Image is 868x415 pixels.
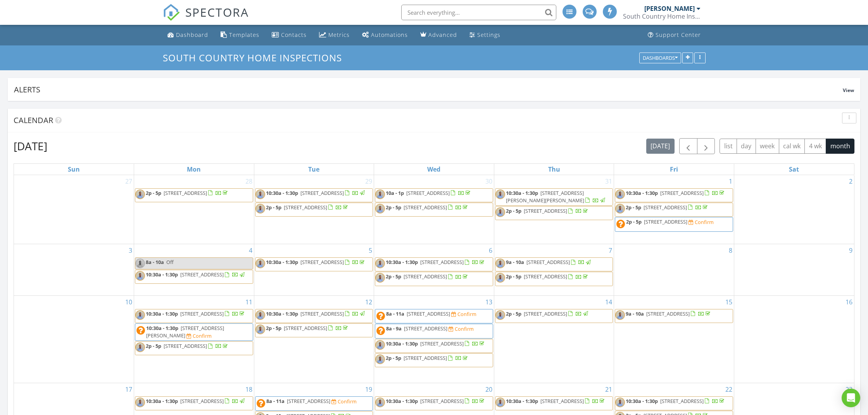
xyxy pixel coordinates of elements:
[607,244,614,257] a: Go to August 7, 2025
[615,396,733,410] a: 10:30a - 1:30p [STREET_ADDRESS]
[364,296,374,308] a: Go to August 12, 2025
[146,271,246,278] a: 10:30a - 1:30p [STREET_ADDRESS]
[626,189,658,196] span: 10:30a - 1:30p
[364,383,374,396] a: Go to August 19, 2025
[375,354,385,364] img: img_9665.jpeg
[146,259,164,266] span: 8a - 10a
[404,273,447,280] span: [STREET_ADDRESS]
[495,188,613,206] a: 10:30a - 1:30p [STREET_ADDRESS][PERSON_NAME][PERSON_NAME]
[244,296,254,308] a: Go to August 11, 2025
[604,383,614,396] a: Go to August 21, 2025
[375,257,493,271] a: 10:30a - 1:30p [STREET_ADDRESS]
[604,296,614,308] a: Go to August 14, 2025
[426,164,442,175] a: Wednesday
[615,203,733,217] a: 2p - 5p [STREET_ADDRESS]
[615,204,625,214] img: img_9665.jpeg
[14,84,843,95] div: Alerts
[316,28,353,42] a: Metrics
[217,28,262,42] a: Templates
[428,31,457,38] div: Advanced
[135,323,253,341] a: 10:30a - 1:30p [STREET_ADDRESS][PERSON_NAME] Confirm
[449,325,474,333] a: Confirm
[626,310,644,317] span: 9a - 10a
[375,398,385,407] img: img_9665.jpeg
[495,257,613,271] a: 9a - 10a [STREET_ADDRESS]
[386,273,401,280] span: 2p - 5p
[135,310,145,320] img: img_9665.jpeg
[284,204,327,211] span: [STREET_ADDRESS]
[255,309,373,323] a: 10:30a - 1:30p [STREET_ADDRESS]
[374,295,494,383] td: Go to August 13, 2025
[615,188,733,202] a: 10:30a - 1:30p [STREET_ADDRESS]
[163,51,349,64] a: South Country Home Inspections
[386,398,418,405] span: 10:30a - 1:30p
[626,398,726,405] a: 10:30a - 1:30p [STREET_ADDRESS]
[66,164,81,175] a: Sunday
[375,340,385,350] img: img_9665.jpeg
[826,139,854,154] button: month
[180,310,224,317] span: [STREET_ADDRESS]
[386,354,401,361] span: 2p - 5p
[193,333,212,339] div: Confirm
[266,259,298,266] span: 10:30a - 1:30p
[135,398,145,407] img: img_9665.jpeg
[842,389,860,407] div: Open Intercom Messenger
[135,188,253,202] a: 2p - 5p [STREET_ADDRESS]
[668,164,680,175] a: Friday
[526,259,570,266] span: [STREET_ADDRESS]
[134,244,254,295] td: Go to August 4, 2025
[844,296,854,308] a: Go to August 16, 2025
[146,325,224,339] span: [STREET_ADDRESS][PERSON_NAME]
[386,273,469,280] a: 2p - 5p [STREET_ADDRESS]
[656,31,701,38] div: Support Center
[644,5,695,12] div: [PERSON_NAME]
[626,189,726,196] a: 10:30a - 1:30p [STREET_ADDRESS]
[847,244,854,257] a: Go to August 9, 2025
[626,218,689,225] a: 2p - 5p [STREET_ADDRESS]
[626,204,709,211] a: 2p - 5p [STREET_ADDRESS]
[371,31,408,38] div: Automations
[375,324,493,339] a: 8a - 9a [STREET_ADDRESS] Confirm
[626,398,658,405] span: 10:30a - 1:30p
[615,310,625,320] img: img_9665.jpeg
[524,273,567,280] span: [STREET_ADDRESS]
[386,325,449,332] a: 8a - 9a [STREET_ADDRESS]
[495,207,505,217] img: img_9665.jpeg
[843,87,854,94] span: View
[135,342,145,352] img: img_9665.jpeg
[484,175,494,188] a: Go to July 30, 2025
[135,270,253,284] a: 10:30a - 1:30p [STREET_ADDRESS]
[404,204,447,211] span: [STREET_ADDRESS]
[135,396,253,410] a: 10:30a - 1:30p [STREET_ADDRESS]
[255,204,265,214] img: img_9665.jpeg
[164,189,207,196] span: [STREET_ADDRESS]
[540,398,584,405] span: [STREET_ADDRESS]
[484,383,494,396] a: Go to August 20, 2025
[375,273,385,283] img: img_9665.jpeg
[407,310,450,317] span: [STREET_ADDRESS]
[386,189,404,196] span: 10a - 1p
[375,259,385,268] img: img_9665.jpeg
[164,342,207,349] span: [STREET_ADDRESS]
[506,310,521,317] span: 2p - 5p
[134,295,254,383] td: Go to August 11, 2025
[847,175,854,188] a: Go to August 2, 2025
[660,189,704,196] span: [STREET_ADDRESS]
[660,398,704,405] span: [STREET_ADDRESS]
[255,203,373,217] a: 2p - 5p [STREET_ADDRESS]
[124,175,134,188] a: Go to July 27, 2025
[146,342,229,349] a: 2p - 5p [STREET_ADDRESS]
[727,175,734,188] a: Go to August 1, 2025
[255,188,373,202] a: 10:30a - 1:30p [STREET_ADDRESS]
[14,138,47,154] h2: [DATE]
[375,204,385,214] img: img_9665.jpeg
[495,398,505,407] img: img_9665.jpeg
[255,325,265,334] img: img_9665.jpeg
[146,271,178,278] span: 10:30a - 1:30p
[374,244,494,295] td: Go to August 6, 2025
[506,189,538,196] span: 10:30a - 1:30p
[14,175,134,244] td: Go to July 27, 2025
[359,28,411,42] a: Automations (Advanced)
[506,189,606,204] a: 10:30a - 1:30p [STREET_ADDRESS][PERSON_NAME][PERSON_NAME]
[185,4,249,20] span: SPECTORA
